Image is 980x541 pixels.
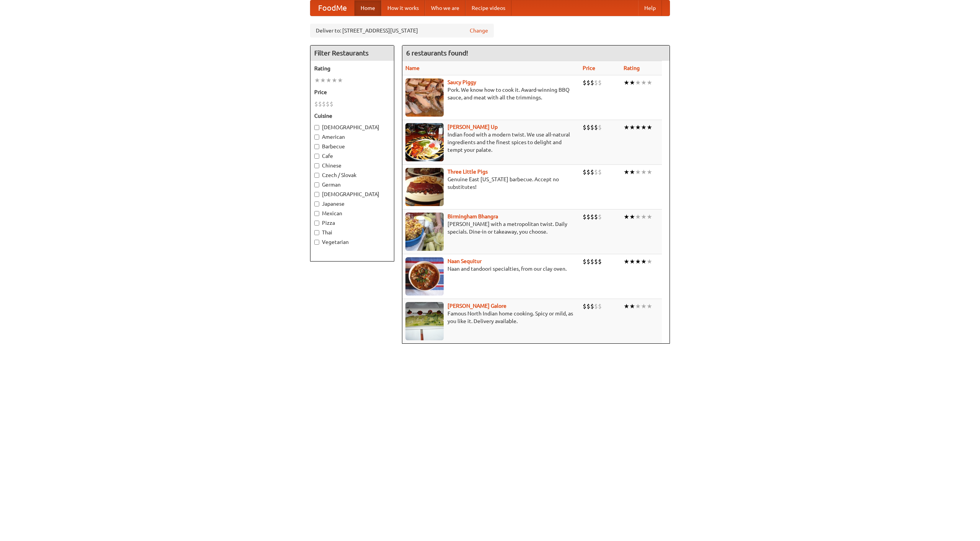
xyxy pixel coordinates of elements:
[326,76,332,84] li: ★
[320,76,326,84] li: ★
[635,213,641,221] li: ★
[448,79,476,85] a: Saucy Piggy
[586,123,590,132] li: $
[583,65,595,71] a: Price
[314,152,390,160] label: Cafe
[448,124,498,130] a: [PERSON_NAME] Up
[322,100,326,108] li: $
[405,123,444,161] img: curryup.jpg
[598,78,602,87] li: $
[590,213,594,221] li: $
[318,100,322,108] li: $
[405,175,577,191] p: Genuine East [US_STATE] barbecue. Accept no substitutes!
[405,310,577,325] p: Famous North Indian home cooking. Spicy or mild, as you like it. Delivery available.
[326,100,330,108] li: $
[405,65,420,71] a: Name
[598,123,602,132] li: $
[314,135,319,140] input: American
[310,0,354,16] a: FoodMe
[314,173,319,178] input: Czech / Slovak
[641,257,647,266] li: ★
[314,221,319,226] input: Pizza
[583,257,586,266] li: $
[448,169,488,175] a: Three Little Pigs
[310,24,494,37] div: Deliver to: [STREET_ADDRESS][US_STATE]
[590,168,594,176] li: $
[647,168,652,176] li: ★
[586,302,590,310] li: $
[314,210,390,217] label: Mexican
[354,0,381,16] a: Home
[337,76,343,84] li: ★
[590,257,594,266] li: $
[314,190,390,198] label: [DEMOGRAPHIC_DATA]
[594,123,598,132] li: $
[330,100,333,108] li: $
[635,257,641,266] li: ★
[641,302,647,310] li: ★
[586,257,590,266] li: $
[470,27,488,34] a: Change
[624,302,629,310] li: ★
[314,238,390,246] label: Vegetarian
[314,112,390,120] h5: Cuisine
[314,144,319,149] input: Barbecue
[381,0,425,16] a: How it works
[314,181,390,188] label: German
[594,302,598,310] li: $
[465,0,511,16] a: Recipe videos
[629,302,635,310] li: ★
[314,211,319,216] input: Mexican
[638,0,662,16] a: Help
[647,78,652,87] li: ★
[647,257,652,266] li: ★
[314,192,319,197] input: [DEMOGRAPHIC_DATA]
[641,78,647,87] li: ★
[583,78,586,87] li: $
[583,123,586,132] li: $
[641,123,647,132] li: ★
[598,257,602,266] li: $
[405,213,444,251] img: bhangra.jpg
[405,257,444,296] img: naansequitur.jpg
[314,200,390,208] label: Japanese
[425,0,465,16] a: Who we are
[405,78,444,117] img: saucy.jpg
[314,133,390,141] label: American
[314,125,319,130] input: [DEMOGRAPHIC_DATA]
[598,302,602,310] li: $
[448,303,506,309] b: [PERSON_NAME] Galore
[583,302,586,310] li: $
[590,302,594,310] li: $
[598,213,602,221] li: $
[405,265,577,273] p: Naan and tandoori specialties, from our clay oven.
[314,88,390,96] h5: Price
[310,45,394,61] h4: Filter Restaurants
[624,213,629,221] li: ★
[405,220,577,236] p: [PERSON_NAME] with a metropolitan twist. Daily specials. Dine-in or takeaway, you choose.
[641,168,647,176] li: ★
[314,171,390,179] label: Czech / Slovak
[448,213,498,219] a: Birmingham Bhangra
[314,201,319,206] input: Japanese
[332,76,337,84] li: ★
[586,78,590,87] li: $
[583,168,586,176] li: $
[586,168,590,176] li: $
[405,302,444,340] img: currygalore.jpg
[629,257,635,266] li: ★
[594,213,598,221] li: $
[635,78,641,87] li: ★
[314,100,318,108] li: $
[647,213,652,221] li: ★
[314,65,390,72] h5: Rating
[590,78,594,87] li: $
[586,213,590,221] li: $
[629,213,635,221] li: ★
[594,78,598,87] li: $
[629,78,635,87] li: ★
[624,168,629,176] li: ★
[406,49,468,57] ng-pluralize: 6 restaurants found!
[641,213,647,221] li: ★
